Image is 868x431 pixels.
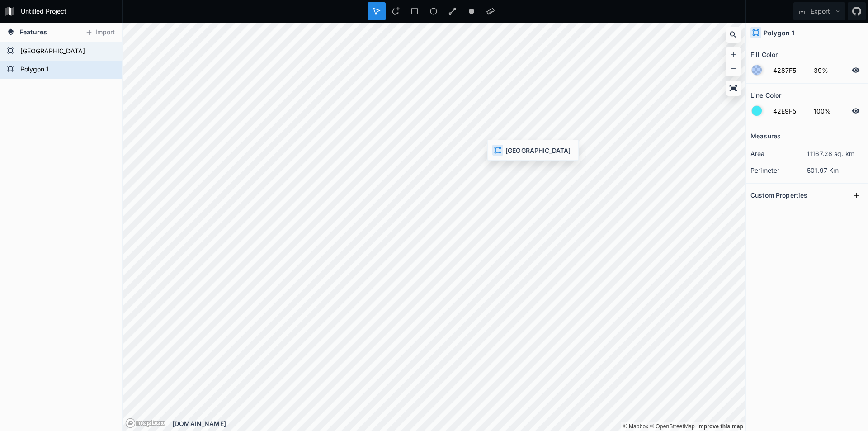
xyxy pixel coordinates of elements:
[125,418,165,428] a: Mapbox logo
[793,2,845,20] button: Export
[80,25,119,40] button: Import
[750,188,807,202] h2: Custom Properties
[750,129,781,143] h2: Measures
[19,27,47,37] span: Features
[697,423,743,430] a: Map feedback
[172,419,745,428] div: [DOMAIN_NAME]
[750,88,781,102] h2: Line Color
[807,149,863,158] dd: 11167.28 sq. km
[750,47,778,62] h2: Fill Color
[623,423,648,430] a: Mapbox
[650,423,695,430] a: OpenStreetMap
[764,28,794,38] h4: Polygon 1
[807,166,863,175] dd: 501.97 Km
[750,149,807,158] dt: area
[750,166,807,175] dt: perimeter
